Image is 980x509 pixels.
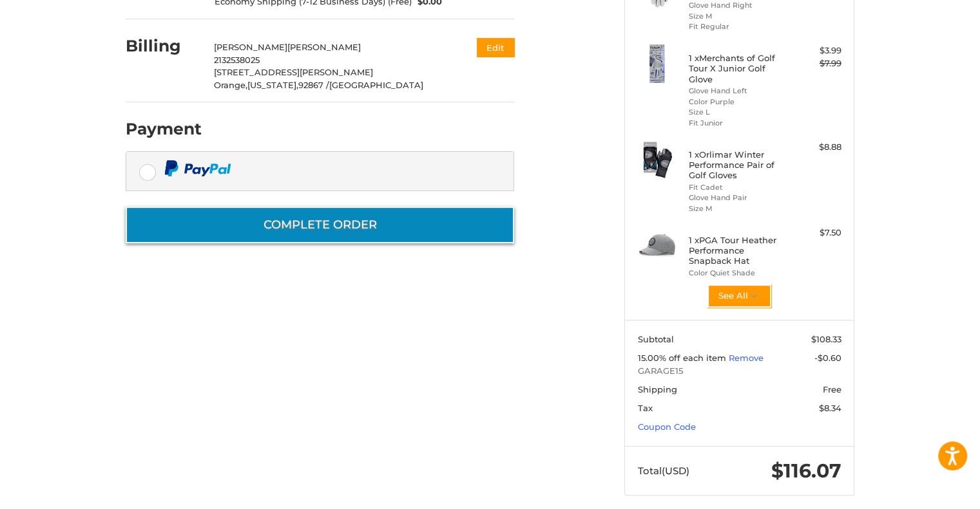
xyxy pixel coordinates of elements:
[811,334,841,344] span: $108.33
[638,353,729,363] span: 15.00% off each item
[164,160,231,176] img: PayPal icon
[791,44,841,57] div: $3.99
[689,21,787,32] li: Fit Regular
[298,80,329,90] span: 92867 /
[214,42,287,52] span: [PERSON_NAME]
[638,421,696,432] a: Coupon Code
[689,149,787,181] h4: 1 x Orlimar Winter Performance Pair of Golf Gloves
[689,97,787,107] li: Color Purple
[638,334,674,344] span: Subtotal
[791,141,841,154] div: $8.88
[689,107,787,118] li: Size L
[689,235,787,266] h4: 1 x PGA Tour Heather Performance Snapback Hat
[791,227,841,239] div: $7.50
[689,192,787,203] li: Glove Hand Pair
[638,365,841,378] span: GARAGE15
[771,459,841,483] span: $116.07
[214,55,260,65] span: 2132538025
[638,403,653,413] span: Tax
[729,353,764,363] a: Remove
[689,53,787,84] h4: 1 x Merchants of Golf Tour X Junior Golf Glove
[689,182,787,193] li: Fit Cadet
[689,86,787,97] li: Glove Hand Left
[638,465,689,477] span: Total (USD)
[689,203,787,214] li: Size M
[707,284,771,308] button: See All
[214,80,247,90] span: Orange,
[689,268,787,279] li: Color Quiet Shade
[126,36,201,56] h2: Billing
[126,207,514,243] button: Complete order
[287,42,361,52] span: [PERSON_NAME]
[823,384,841,394] span: Free
[814,353,841,363] span: -$0.60
[791,57,841,70] div: $7.99
[477,38,514,57] button: Edit
[247,80,298,90] span: [US_STATE],
[689,118,787,129] li: Fit Junior
[329,80,423,90] span: [GEOGRAPHIC_DATA]
[638,384,677,394] span: Shipping
[126,119,202,139] h2: Payment
[819,403,841,413] span: $8.34
[689,11,787,22] li: Size M
[214,67,373,77] span: [STREET_ADDRESS][PERSON_NAME]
